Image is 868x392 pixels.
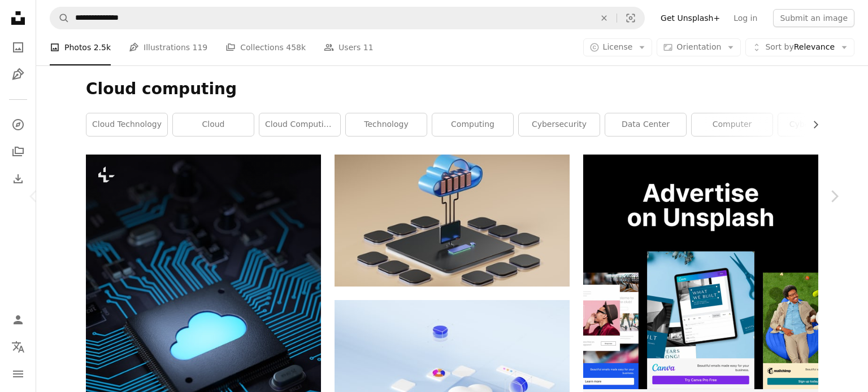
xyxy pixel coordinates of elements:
a: technology [346,113,427,136]
a: Collections [7,140,29,163]
a: cybersecurity [519,113,600,136]
button: Submit an image [773,9,854,27]
a: computing [432,113,513,136]
a: Log in [727,9,764,27]
a: Next [800,142,868,250]
a: Log in / Sign up [7,309,29,331]
span: 11 [363,41,374,54]
button: Visual search [617,7,644,29]
button: Search Unsplash [50,7,70,29]
span: 458k [286,41,306,54]
button: Language [7,336,29,358]
span: 119 [193,41,208,54]
a: Cloud computing and network security concept, 3d rendering,conceptual image. [86,337,321,347]
a: a computer screen with a cloud shaped object on top of it [335,371,570,381]
span: Relevance [765,42,835,53]
a: cyber security [778,113,859,136]
span: Sort by [765,42,793,51]
a: computer [692,113,772,136]
a: diagram [335,215,570,225]
a: cloud technology [86,113,167,136]
img: diagram [335,155,570,287]
button: Menu [7,363,29,385]
button: Clear [592,7,617,29]
a: cloud computing services [259,113,340,136]
img: file-1635990755334-4bfd90f37242image [583,155,818,389]
a: Illustrations [7,63,29,86]
a: Photos [7,36,29,59]
h1: Cloud computing [86,79,818,99]
a: Explore [7,113,29,136]
span: Orientation [676,42,721,51]
button: Sort byRelevance [745,38,854,56]
a: data center [605,113,686,136]
button: Orientation [657,38,741,56]
button: scroll list to the right [805,113,818,136]
button: License [583,38,653,56]
a: cloud [173,113,254,136]
a: Illustrations 119 [129,29,207,65]
a: Users 11 [324,29,374,65]
a: Get Unsplash+ [654,9,727,27]
a: Collections 458k [225,29,306,65]
form: Find visuals sitewide [50,7,645,29]
span: License [603,42,633,51]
